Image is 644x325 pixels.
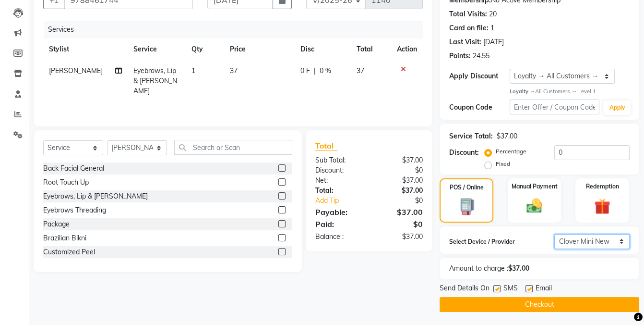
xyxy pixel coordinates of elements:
[43,205,106,215] div: Eyebrows Threading
[449,148,479,158] div: Discount:
[43,247,95,257] div: Customized Peel
[128,38,186,60] th: Service
[313,66,315,76] span: |
[43,177,89,187] div: Root Touch Up
[536,283,552,295] span: Email
[522,197,548,215] img: _cash.svg
[497,131,517,141] div: $37.00
[449,51,471,61] div: Points:
[224,38,294,60] th: Price
[449,37,481,47] div: Last Visit:
[308,186,369,196] div: Total:
[585,182,619,191] label: Redemption
[510,88,535,95] strong: Loyalty →
[503,283,518,295] span: SMS
[186,38,224,60] th: Qty
[473,51,489,61] div: 24.55
[511,182,557,191] label: Manual Payment
[43,163,104,174] div: Back Facial General
[308,165,369,175] div: Discount:
[300,66,310,76] span: 0 F
[43,219,70,229] div: Package
[449,131,493,141] div: Service Total:
[133,66,177,95] span: Eyebrows, Lip & [PERSON_NAME]
[294,38,351,60] th: Disc
[603,100,631,115] button: Apply
[490,23,494,33] div: 1
[496,160,510,168] label: Fixed
[308,232,369,242] div: Balance :
[369,206,430,218] div: $37.00
[308,155,369,165] div: Sub Total:
[440,297,639,312] button: Checkout
[308,218,369,230] div: Paid:
[230,66,238,75] span: 37
[449,102,509,112] div: Coupon Code
[308,206,369,218] div: Payable:
[483,37,504,47] div: [DATE]
[391,38,423,60] th: Action
[43,191,148,201] div: Eyebrows, Lip & [PERSON_NAME]
[308,196,379,206] a: Add Tip
[442,263,637,274] div: Amount to charge :
[315,141,337,151] span: Total
[319,66,331,76] span: 0 %
[508,264,529,273] b: $37.00
[449,71,509,81] div: Apply Discount
[308,175,369,186] div: Net:
[454,198,479,215] img: _pos-terminal.svg
[357,66,364,75] span: 37
[510,100,600,114] input: Enter Offer / Coupon Code
[449,9,487,19] div: Total Visits:
[49,66,103,75] span: [PERSON_NAME]
[489,9,497,19] div: 20
[369,155,430,165] div: $37.00
[191,66,195,75] span: 1
[369,165,430,175] div: $0
[44,21,430,38] div: Services
[369,232,430,242] div: $37.00
[440,283,489,295] span: Send Details On
[450,183,484,192] label: POS / Online
[369,218,430,230] div: $0
[379,196,430,206] div: $0
[43,233,86,243] div: Brazilian Bikni
[351,38,391,60] th: Total
[449,237,554,246] label: Select Device / Provider
[510,87,630,96] div: All Customers → Level 1
[43,38,128,60] th: Stylist
[174,140,292,155] input: Search or Scan
[589,197,615,216] img: _gift.svg
[369,175,430,186] div: $37.00
[496,147,526,156] label: Percentage
[369,186,430,196] div: $37.00
[449,23,489,33] div: Card on file:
